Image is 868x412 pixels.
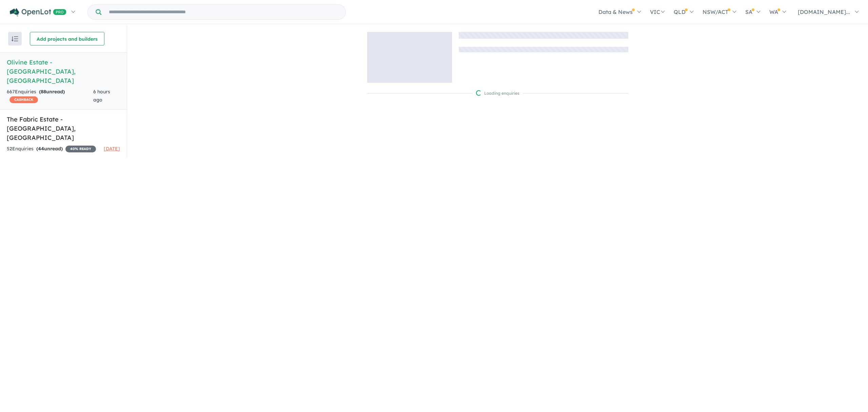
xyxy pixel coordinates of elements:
[30,32,104,45] button: Add projects and builders
[7,145,96,153] div: 52 Enquir ies
[10,8,66,17] img: Openlot PRO Logo White
[12,36,18,41] img: sort.svg
[7,88,93,104] div: 667 Enquir ies
[93,89,110,103] span: 6 hours ago
[9,96,38,103] span: CASHBACK
[41,89,46,95] span: 88
[798,8,850,15] span: [DOMAIN_NAME]...
[36,146,63,152] strong: ( unread)
[38,146,44,152] span: 44
[476,90,519,97] div: Loading enquiries
[39,89,65,95] strong: ( unread)
[103,5,344,19] input: Try estate name, suburb, builder or developer
[7,115,120,142] h5: The Fabric Estate - [GEOGRAPHIC_DATA] , [GEOGRAPHIC_DATA]
[104,146,120,152] span: [DATE]
[7,58,120,85] h5: Olivine Estate - [GEOGRAPHIC_DATA] , [GEOGRAPHIC_DATA]
[65,146,96,152] span: 40 % READY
